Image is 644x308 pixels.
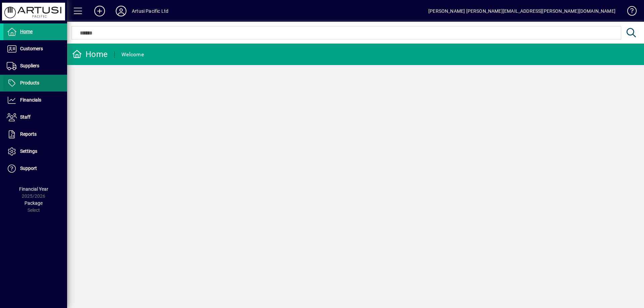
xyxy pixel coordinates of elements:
a: Financials [3,92,67,109]
div: [PERSON_NAME] [PERSON_NAME][EMAIL_ADDRESS][PERSON_NAME][DOMAIN_NAME] [428,6,615,16]
a: Support [3,160,67,177]
span: Staff [20,114,31,120]
span: Financial Year [19,186,48,192]
span: Settings [20,148,37,154]
span: Reports [20,131,37,137]
button: Add [89,5,110,17]
a: Knowledge Base [622,1,636,23]
span: Customers [20,46,43,51]
a: Settings [3,143,67,160]
button: Profile [110,5,132,17]
a: Products [3,75,67,91]
span: Products [20,80,39,85]
span: Home [20,29,33,34]
a: Suppliers [3,58,67,74]
div: Welcome [121,49,144,60]
span: Package [24,200,43,206]
div: Home [72,49,108,60]
a: Reports [3,126,67,143]
div: Artusi Pacific Ltd [132,6,168,16]
a: Staff [3,109,67,126]
a: Customers [3,41,67,57]
span: Financials [20,97,41,103]
span: Support [20,166,37,171]
span: Suppliers [20,63,39,68]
